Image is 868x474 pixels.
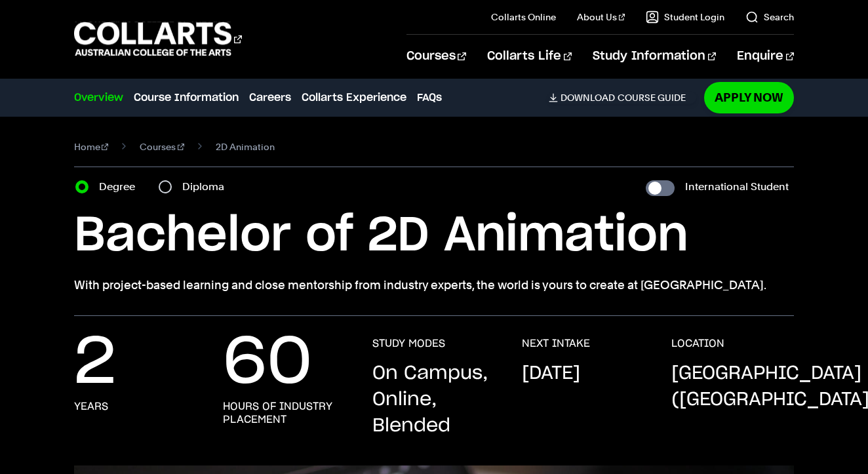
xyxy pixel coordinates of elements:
h3: STUDY MODES [372,337,445,350]
a: Apply Now [704,82,794,113]
p: [DATE] [522,361,580,387]
label: Degree [99,178,143,196]
h3: Years [74,400,108,413]
a: Enquire [737,35,794,78]
h3: LOCATION [671,337,724,350]
h1: Bachelor of 2D Animation [74,207,795,266]
a: Course Information [134,90,239,106]
a: About Us [577,10,625,24]
h3: Hours of industry placement [223,400,346,426]
a: Search [745,10,794,24]
a: Collarts Life [487,35,572,78]
p: 60 [223,337,312,389]
h3: NEXT INTAKE [522,337,590,350]
p: On Campus, Online, Blended [372,361,496,439]
a: Collarts Experience [302,90,406,106]
a: Student Login [646,10,724,24]
span: 2D Animation [216,138,275,156]
a: Collarts Online [491,10,556,24]
a: DownloadCourse Guide [549,92,696,104]
div: Go to homepage [74,20,242,58]
label: Diploma [182,178,232,196]
p: 2 [74,337,116,389]
a: Courses [406,35,466,78]
a: FAQs [417,90,442,106]
a: Careers [249,90,291,106]
p: With project-based learning and close mentorship from industry experts, the world is yours to cre... [74,276,795,294]
label: International Student [685,178,789,196]
a: Overview [74,90,123,106]
a: Courses [140,138,184,156]
a: Home [74,138,109,156]
span: Download [561,92,615,104]
a: Study Information [593,35,716,78]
